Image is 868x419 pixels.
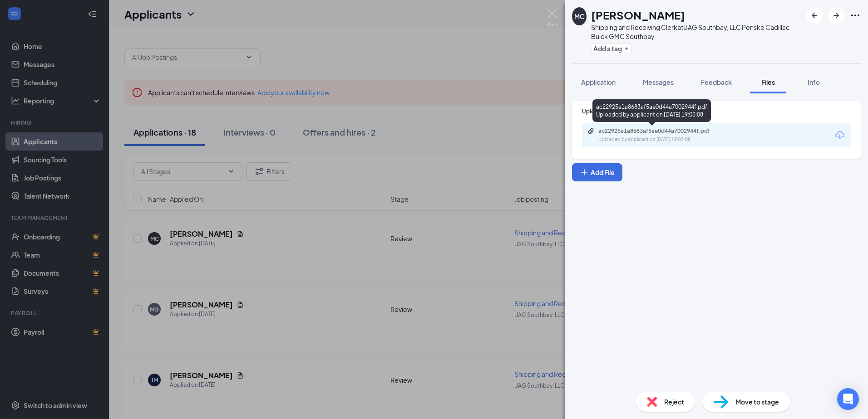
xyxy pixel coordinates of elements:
[828,7,844,24] button: ArrowRight
[850,10,861,21] svg: Ellipses
[581,78,616,86] span: Application
[592,99,711,122] div: ac22925a1a8683af5ae0d44a7002944f.pdf Uploaded by applicant on [DATE] 19:03:08
[624,46,629,51] svg: Plus
[831,10,842,21] svg: ArrowRight
[587,127,595,135] svg: Paperclip
[582,107,851,115] div: Upload Resume
[598,136,735,143] div: Uploaded by applicant on [DATE] 19:03:08
[591,23,802,41] div: Shipping and Receiving Clerk at UAG Southbay, LLC Penske Cadillac Buick GMC Southbay
[574,12,585,21] div: MC
[834,130,845,141] svg: Download
[664,397,684,407] span: Reject
[598,127,725,135] div: ac22925a1a8683af5ae0d44a7002944f.pdf
[580,168,589,177] svg: Plus
[591,7,685,23] h1: [PERSON_NAME]
[837,388,859,410] div: Open Intercom Messenger
[735,397,779,407] span: Move to stage
[643,78,674,86] span: Messages
[572,163,622,181] button: Add FilePlus
[701,78,732,86] span: Feedback
[587,127,735,143] a: Paperclipac22925a1a8683af5ae0d44a7002944f.pdfUploaded by applicant on [DATE] 19:03:08
[761,78,775,86] span: Files
[591,44,631,53] button: PlusAdd a tag
[809,10,820,21] svg: ArrowLeftNew
[806,7,823,24] button: ArrowLeftNew
[808,78,820,86] span: Info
